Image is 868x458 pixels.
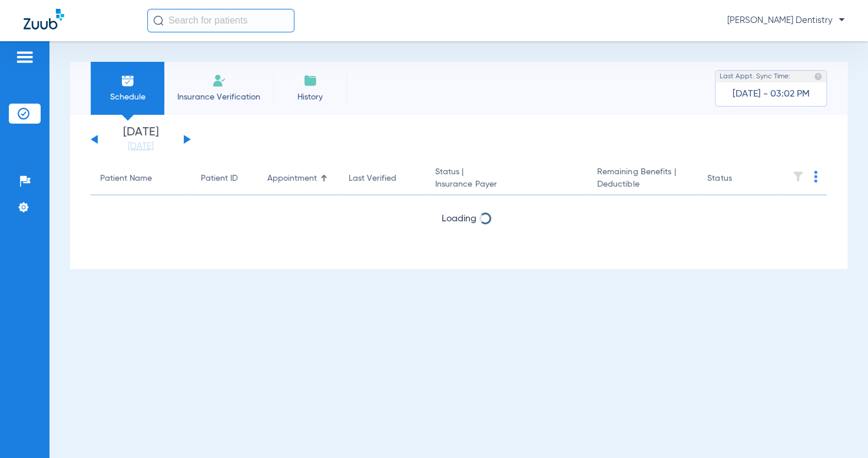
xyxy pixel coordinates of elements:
[121,74,135,88] img: Schedule
[303,74,317,88] img: History
[597,178,688,191] span: Deductible
[267,172,317,185] div: Appointment
[733,88,810,100] span: [DATE] - 03:02 PM
[435,178,578,191] span: Insurance Payer
[442,214,476,224] span: Loading
[698,162,777,195] th: Status
[200,172,248,185] div: Patient ID
[727,15,844,26] span: [PERSON_NAME] Dentistry
[100,91,155,103] span: Schedule
[100,172,181,185] div: Patient Name
[809,401,868,458] iframe: Chat Widget
[282,91,338,103] span: History
[425,162,587,195] th: Status |
[153,15,164,26] img: Search Icon
[147,9,294,32] input: Search for patients
[814,72,822,81] img: last sync help info
[349,172,416,185] div: Last Verified
[15,50,34,64] img: hamburger-icon
[792,171,804,182] img: filter.svg
[173,91,264,103] span: Insurance Verification
[720,71,790,82] span: Last Appt. Sync Time:
[100,172,152,185] div: Patient Name
[267,172,330,185] div: Appointment
[814,171,817,182] img: group-dot-blue.svg
[105,127,176,152] li: [DATE]
[587,162,698,195] th: Remaining Benefits |
[24,9,64,29] img: Zuub Logo
[212,74,226,88] img: Manual Insurance Verification
[349,172,396,185] div: Last Verified
[105,141,176,152] a: [DATE]
[200,172,237,185] div: Patient ID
